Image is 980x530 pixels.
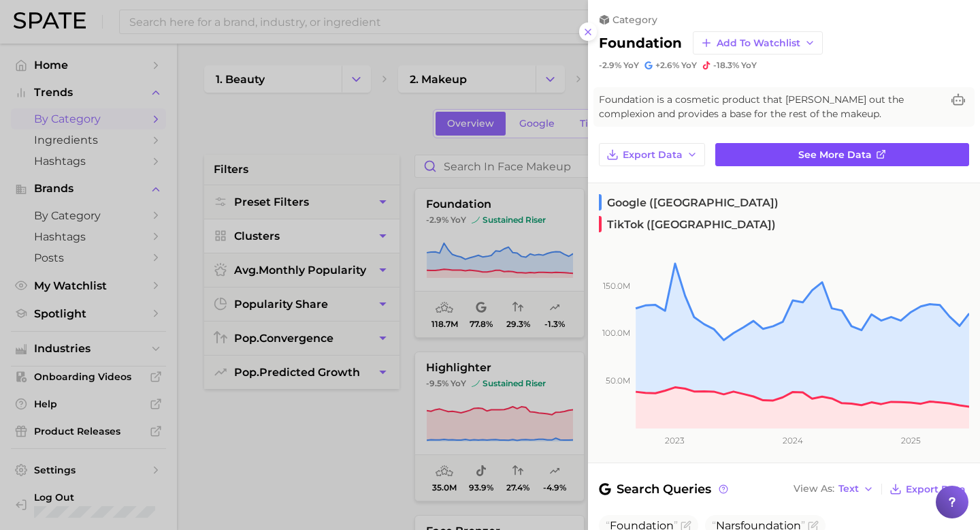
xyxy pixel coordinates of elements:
[713,60,739,70] span: -18.3%
[623,149,683,161] span: Export Data
[665,435,685,446] tspan: 2023
[623,60,639,71] span: YoY
[798,149,872,161] span: See more data
[599,480,730,499] span: Search Queries
[886,480,969,499] button: Export Data
[717,37,800,49] span: Add to Watchlist
[599,194,779,211] span: Google ([GEOGRAPHIC_DATA])
[599,93,942,121] span: Foundation is a cosmetic product that [PERSON_NAME] out the complexion and provides a base for th...
[655,60,679,70] span: +2.6%
[715,143,969,166] a: See more data
[901,435,921,446] tspan: 2025
[693,31,823,54] button: Add to Watchlist
[783,435,803,446] tspan: 2024
[681,60,697,71] span: YoY
[612,14,657,26] span: category
[906,484,966,495] span: Export Data
[741,60,757,71] span: YoY
[599,216,776,232] span: TikTok ([GEOGRAPHIC_DATA])
[790,480,877,498] button: View AsText
[599,35,682,51] h2: foundation
[599,60,621,70] span: -2.9%
[794,485,834,493] span: View As
[599,143,705,166] button: Export Data
[838,485,859,493] span: Text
